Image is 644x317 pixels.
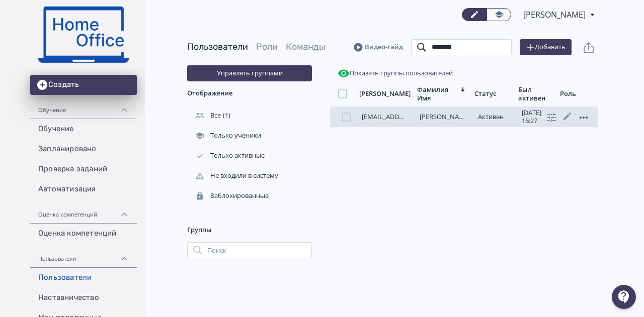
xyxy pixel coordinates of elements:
[583,42,595,54] svg: Экспорт пользователей файлом
[336,65,455,81] button: Показать группы пользователей
[560,89,576,98] div: Роль
[187,65,312,81] button: Управлять группами
[359,89,411,98] div: [PERSON_NAME]
[362,112,468,121] a: [EMAIL_ADDRESS][DOMAIN_NAME]
[30,139,137,159] a: Запланировано
[522,109,556,125] div: [DATE] 16:27
[187,105,312,126] div: (1)
[187,191,271,200] div: Заблокированные
[30,179,137,199] a: Автоматизация
[256,41,278,52] a: Роли
[187,111,223,120] div: Все
[187,41,248,52] a: Пользователи
[30,224,137,244] a: Оценка компетенций
[187,171,280,180] div: Не входили в систему
[30,75,137,95] button: Создать
[474,89,496,98] div: Статус
[30,268,137,288] a: Пользователи
[487,8,511,21] a: Переключиться в режим ученика
[30,159,137,179] a: Проверка заданий
[30,119,137,139] a: Обучение
[187,81,312,105] div: Отображение
[354,42,403,52] a: Видео-гайд
[187,131,263,140] div: Только ученики
[30,95,137,119] div: Обучение
[286,41,326,52] a: Команды
[30,199,137,224] div: Оценка компетенций
[518,85,548,102] div: Был активен
[520,39,572,55] button: Добавить
[417,85,458,102] div: Фамилия Имя
[30,244,137,268] div: Пользователи
[38,6,129,63] img: https://files.teachbase.ru/system/account/51099/logo/medium-fc5ad7b27ab5aab21bf85367f4283603.png
[523,9,587,21] span: Ольга Болурова
[187,218,312,242] div: Группы
[187,151,267,160] div: Только активные
[30,288,137,308] a: Наставничество
[478,113,512,121] div: Активен
[420,112,492,121] a: [PERSON_NAME] Ноила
